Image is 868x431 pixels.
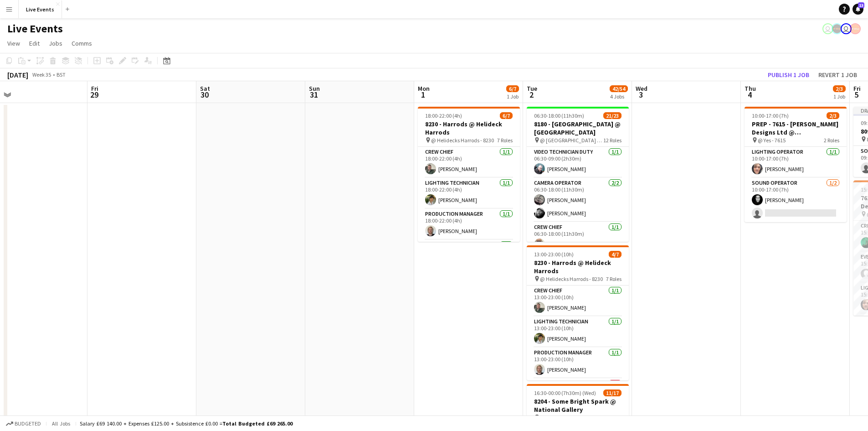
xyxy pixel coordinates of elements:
h3: 8180 - [GEOGRAPHIC_DATA] @ [GEOGRAPHIC_DATA] [527,120,629,136]
app-job-card: 10:00-17:00 (7h)2/3PREP - 7615 - [PERSON_NAME] Designs Ltd @ [GEOGRAPHIC_DATA] @ Yes - 76152 Role... [745,107,847,222]
app-card-role: Production Manager1/113:00-23:00 (10h)[PERSON_NAME] [527,348,629,379]
a: Edit [26,37,43,49]
span: 12 Roles [603,137,621,144]
span: 06:30-18:00 (11h30m) [534,112,584,119]
span: 2/3 [833,85,846,92]
button: Budgeted [5,419,42,429]
app-card-role: Lighting Technician1/113:00-23:00 (10h)[PERSON_NAME] [527,317,629,348]
app-user-avatar: Eden Hopkins [822,23,833,34]
app-card-role: Camera Operator2/206:30-18:00 (11h30m)[PERSON_NAME][PERSON_NAME] [527,178,629,222]
span: 3 [634,89,647,100]
div: BST [56,71,66,78]
span: @ Helidecks Harrods - 8230 [431,137,494,144]
span: 11/17 [603,389,621,396]
h3: 8230 - Harrods @ Helideck Harrods [527,259,629,275]
app-card-role: Lighting Technician1/118:00-22:00 (4h)[PERSON_NAME] [418,178,520,209]
app-card-role: Crew Chief1/113:00-23:00 (10h)[PERSON_NAME] [527,286,629,317]
button: Live Events [19,0,62,18]
button: Publish 1 job [764,69,813,81]
span: All jobs [50,420,72,427]
span: Sat [200,84,210,93]
span: 13 [858,2,864,8]
app-card-role: Video Technician Duty1/106:30-09:00 (2h30m)[PERSON_NAME] [527,147,629,178]
span: 6/7 [506,85,519,92]
span: Total Budgeted £69 265.00 [222,420,293,427]
app-card-role: Crew Chief1/118:00-22:00 (4h)[PERSON_NAME] [418,147,520,178]
span: 8204 - Some Bright Spark @ National Gallery [540,414,606,421]
span: 4 [743,89,756,100]
span: Fri [853,84,861,93]
span: 2 Roles [824,137,839,144]
span: 7 Roles [497,137,513,144]
app-card-role: Lighting Operator1/110:00-17:00 (7h)[PERSON_NAME] [745,147,847,178]
span: 21/23 [603,112,621,119]
a: View [4,37,24,49]
app-card-role: Sound Operator1/210:00-17:00 (7h)[PERSON_NAME] [745,178,847,222]
div: 1 Job [833,93,845,100]
span: Comms [72,39,92,47]
span: 29 [90,89,98,100]
span: Week 35 [30,71,53,78]
span: Budgeted [15,421,41,427]
span: 4/7 [609,251,621,258]
app-user-avatar: Production Managers [832,23,842,34]
h1: Live Events [7,22,63,36]
app-card-role: Project Manager1/1 [418,240,520,271]
span: Thu [745,84,756,93]
div: 1 Job [507,93,519,100]
app-card-role: Project Manager0/1 [527,379,629,410]
span: 2/3 [827,112,839,119]
span: 1 [416,89,430,100]
span: @ [GEOGRAPHIC_DATA] - 8180 [540,137,603,144]
span: 16:30-00:00 (7h30m) (Wed) [534,389,596,396]
div: [DATE] [7,70,28,79]
span: Edit [29,39,40,47]
app-user-avatar: Alex Gill [850,23,861,34]
span: @ Helidecks Harrods - 8230 [540,275,603,282]
a: Jobs [45,37,66,49]
span: 42/54 [610,85,628,92]
span: 30 [199,89,210,100]
span: Mon [418,84,430,93]
a: 13 [853,4,863,15]
span: Tue [527,84,537,93]
span: View [7,39,20,47]
span: 6/7 [500,112,513,119]
span: 9 Roles [606,414,621,421]
h3: 8204 - Some Bright Spark @ National Gallery [527,397,629,414]
span: Fri [91,84,98,93]
a: Comms [68,37,96,49]
h3: PREP - 7615 - [PERSON_NAME] Designs Ltd @ [GEOGRAPHIC_DATA] [745,120,847,136]
app-card-role: Production Manager1/118:00-22:00 (4h)[PERSON_NAME] [418,209,520,240]
button: Revert 1 job [815,69,861,81]
span: Jobs [49,39,62,47]
app-card-role: Crew Chief1/106:30-18:00 (11h30m)[PERSON_NAME] [527,222,629,253]
app-job-card: 13:00-23:00 (10h)4/78230 - Harrods @ Helideck Harrods @ Helidecks Harrods - 82307 RolesCrew Chief... [527,245,629,380]
span: 5 [852,89,861,100]
span: Sun [309,84,320,93]
div: 4 Jobs [610,93,627,100]
span: Wed [636,84,647,93]
span: 7 Roles [606,275,621,282]
span: 13:00-23:00 (10h) [534,251,574,258]
span: @ Yes - 7615 [758,137,786,144]
h3: 8230 - Harrods @ Helideck Harrods [418,120,520,136]
div: Salary £69 140.00 + Expenses £125.00 + Subsistence £0.00 = [80,420,293,427]
span: 2 [525,89,537,100]
span: 10:00-17:00 (7h) [752,112,789,119]
app-user-avatar: Technical Department [841,23,852,34]
app-job-card: 06:30-18:00 (11h30m)21/238180 - [GEOGRAPHIC_DATA] @ [GEOGRAPHIC_DATA] @ [GEOGRAPHIC_DATA] - 81801... [527,107,629,242]
span: 18:00-22:00 (4h) [425,112,462,119]
span: 31 [308,89,320,100]
app-job-card: 18:00-22:00 (4h)6/78230 - Harrods @ Helideck Harrods @ Helidecks Harrods - 82307 RolesCrew Chief1... [418,107,520,242]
